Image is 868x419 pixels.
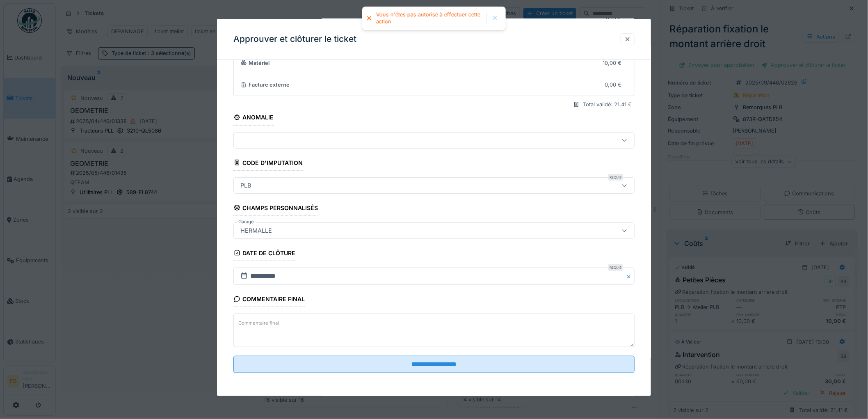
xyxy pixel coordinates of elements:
[233,34,356,44] h3: Approuver et clôturer le ticket
[608,264,623,271] div: Requis
[237,226,275,235] div: HERMALLE
[237,181,254,190] div: PLB
[237,318,281,328] label: Commentaire final
[603,59,621,66] div: 10,00 €
[240,59,596,66] div: Matériel
[233,247,295,261] div: Date de clôture
[608,174,623,181] div: Requis
[626,268,635,285] button: Close
[240,81,598,89] div: Facture externe
[237,55,631,71] summary: Matériel10,00 €
[237,77,631,92] summary: Facture externe0,00 €
[233,111,274,125] div: Anomalie
[583,101,632,108] div: Total validé: 21,41 €
[233,202,318,216] div: Champs personnalisés
[376,11,482,25] div: Vous n'êtes pas autorisé à effectuer cette action
[605,81,621,89] div: 0,00 €
[237,218,256,225] label: Garage
[233,157,303,171] div: Code d'imputation
[233,293,305,307] div: Commentaire final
